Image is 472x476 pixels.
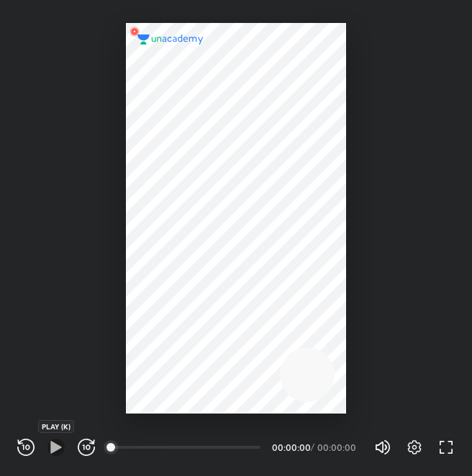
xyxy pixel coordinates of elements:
[38,420,74,433] div: PLAY (K)
[317,443,357,452] div: 00:00:00
[272,443,308,452] div: 00:00:00
[311,443,314,452] div: /
[126,23,143,40] img: wMgqJGBwKWe8AAAAABJRU5ErkJggg==
[137,34,204,45] img: logo.2a7e12a2.svg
